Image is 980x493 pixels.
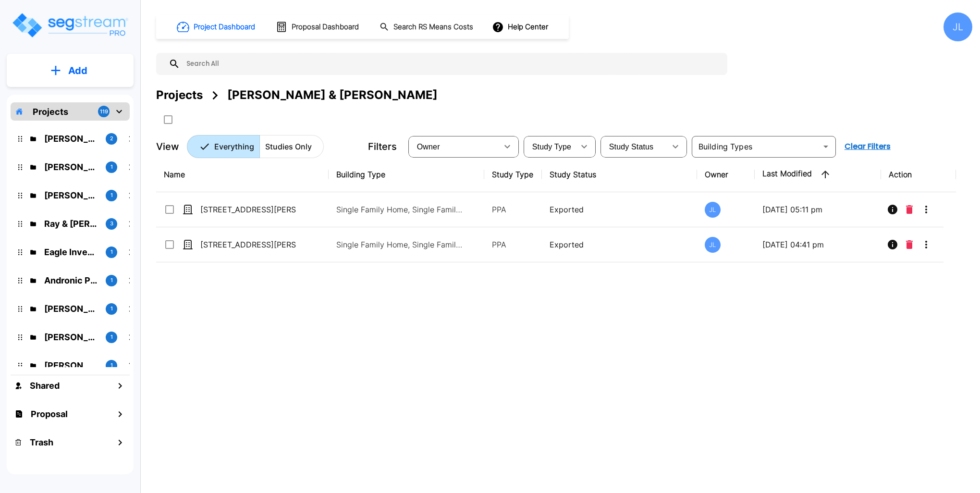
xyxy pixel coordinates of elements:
[110,333,113,341] p: 1
[110,191,113,199] p: 1
[214,141,254,152] p: Everything
[883,235,902,254] button: Info
[187,135,324,158] div: Platform
[11,12,129,39] img: Logo
[180,53,723,75] input: Search All
[492,239,534,250] p: PPA
[542,157,697,192] th: Study Status
[200,204,296,215] p: [STREET_ADDRESS][PERSON_NAME]
[110,248,113,256] p: 1
[227,86,438,104] div: [PERSON_NAME] & [PERSON_NAME]
[156,139,179,154] p: View
[705,237,721,253] div: JL
[532,143,571,151] span: Study Type
[368,139,397,154] p: Filters
[550,204,689,215] p: Exported
[110,305,113,313] p: 1
[44,274,98,287] p: Andronic Personal
[819,140,833,153] button: Open
[917,200,936,219] button: More-Options
[110,361,113,370] p: 1
[526,133,575,160] div: Select
[417,143,440,151] span: Owner
[44,246,98,259] p: Eagle Investment
[943,12,972,41] div: JL
[259,135,324,158] button: Studies Only
[110,163,113,171] p: 1
[194,22,255,33] h1: Project Dashboard
[110,220,113,228] p: 3
[68,63,87,78] p: Add
[187,135,260,158] button: Everything
[410,133,498,160] div: Select
[30,436,53,449] h1: Trash
[44,359,98,372] p: Anna Prokos & John Kontakis
[762,204,874,215] p: [DATE] 05:11 pm
[881,157,956,192] th: Action
[609,143,654,151] span: Study Status
[917,235,936,254] button: More-Options
[705,202,721,218] div: JL
[30,379,60,392] h1: Shared
[44,331,98,344] p: Mike Koman
[159,110,178,129] button: SelectAll
[484,157,542,192] th: Study Type
[755,157,882,192] th: Last Modified
[156,157,329,192] th: Name
[902,235,917,254] button: Delete
[265,141,312,152] p: Studies Only
[376,18,478,37] button: Search RS Means Costs
[100,108,108,116] p: 119
[31,407,68,420] h1: Proposal
[110,276,113,284] p: 1
[156,86,203,104] div: Projects
[841,137,894,156] button: Clear Filters
[336,239,466,250] p: Single Family Home, Single Family Home Site
[110,135,113,143] p: 2
[393,22,473,33] h1: Search RS Means Costs
[44,160,98,173] p: Gregg Goff
[7,57,134,85] button: Add
[329,157,484,192] th: Building Type
[490,18,552,36] button: Help Center
[44,132,98,145] p: Jordan & Jennifer Quinn
[33,105,68,118] p: Projects
[292,22,359,33] h1: Proposal Dashboard
[762,239,874,250] p: [DATE] 04:41 pm
[173,16,260,37] button: Project Dashboard
[695,140,817,153] input: Building Types
[697,157,755,192] th: Owner
[492,204,534,215] p: PPA
[200,239,296,250] p: [STREET_ADDRESS][PERSON_NAME]
[44,302,98,315] p: Erika & Naim Vaughan
[272,17,364,37] button: Proposal Dashboard
[336,204,466,215] p: Single Family Home, Single Family Home Site
[44,189,98,202] p: Michael Anspach
[902,200,917,219] button: Delete
[44,217,98,230] p: Ray & Clare Santiago
[550,239,689,250] p: Exported
[883,200,902,219] button: Info
[602,133,666,160] div: Select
